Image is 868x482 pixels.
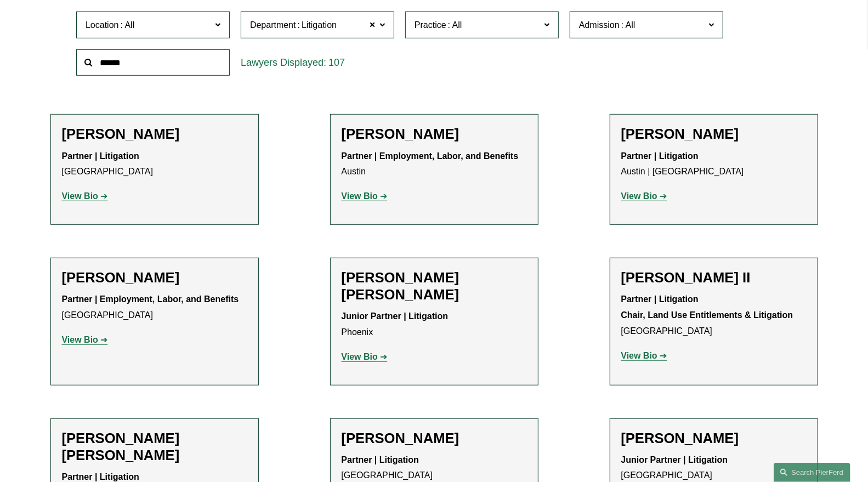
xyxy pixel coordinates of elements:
[62,335,108,344] a: View Bio
[62,430,247,464] h2: [PERSON_NAME] [PERSON_NAME]
[342,311,449,321] strong: Junior Partner | Litigation
[302,18,337,32] span: Litigation
[621,151,699,161] strong: Partner | Litigation
[62,191,108,201] a: View Bio
[62,269,247,286] h2: [PERSON_NAME]
[621,149,807,180] p: Austin | [GEOGRAPHIC_DATA]
[342,430,527,447] h2: [PERSON_NAME]
[342,352,378,361] strong: View Bio
[415,20,446,30] span: Practice
[621,292,807,339] p: [GEOGRAPHIC_DATA]
[342,455,419,464] strong: Partner | Litigation
[621,126,807,143] h2: [PERSON_NAME]
[62,292,247,324] p: [GEOGRAPHIC_DATA]
[342,352,388,361] a: View Bio
[342,191,388,201] a: View Bio
[621,455,728,464] strong: Junior Partner | Litigation
[342,149,527,180] p: Austin
[621,294,793,320] strong: Partner | Litigation Chair, Land Use Entitlements & Litigation
[621,430,807,447] h2: [PERSON_NAME]
[342,126,527,143] h2: [PERSON_NAME]
[62,294,239,304] strong: Partner | Employment, Labor, and Benefits
[579,20,620,30] span: Admission
[86,20,119,30] span: Location
[621,191,657,201] strong: View Bio
[328,57,345,68] span: 107
[62,126,247,143] h2: [PERSON_NAME]
[621,269,807,286] h2: [PERSON_NAME] II
[621,191,667,201] a: View Bio
[62,149,247,180] p: [GEOGRAPHIC_DATA]
[62,335,98,344] strong: View Bio
[62,191,98,201] strong: View Bio
[621,351,657,360] strong: View Bio
[342,151,519,161] strong: Partner | Employment, Labor, and Benefits
[774,463,850,482] a: Search this site
[342,191,378,201] strong: View Bio
[621,351,667,360] a: View Bio
[250,20,296,30] span: Department
[62,151,139,161] strong: Partner | Litigation
[342,269,527,303] h2: [PERSON_NAME] [PERSON_NAME]
[342,309,527,341] p: Phoenix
